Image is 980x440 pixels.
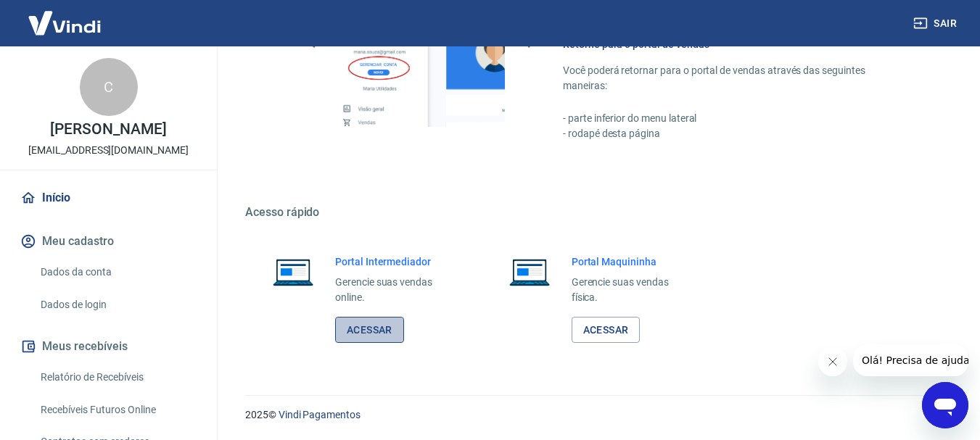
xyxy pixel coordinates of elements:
[563,111,910,126] p: - parte inferior do menu lateral
[922,382,968,428] iframe: Botão para abrir a janela de mensagens
[335,275,456,305] p: Gerencie suas vendas online.
[572,275,692,305] p: Gerencie suas vendas física.
[80,58,138,116] div: C
[9,10,122,22] span: Olá! Precisa de ajuda?
[245,205,945,220] h5: Acesso rápido
[818,347,847,376] iframe: Fechar mensagem
[35,395,199,425] a: Recebíveis Futuros Online
[245,407,945,423] p: 2025 ©
[17,225,199,257] button: Meu cadastro
[499,254,560,289] img: Imagem de um notebook aberto
[279,409,361,420] a: Vindi Pagamentos
[853,344,968,376] iframe: Mensagem da empresa
[335,317,404,344] a: Acessar
[563,126,910,141] p: - rodapé desta página
[335,254,456,269] h6: Portal Intermediador
[50,122,166,137] p: [PERSON_NAME]
[910,10,963,37] button: Sair
[17,1,112,45] img: Vindi
[563,63,910,94] p: Você poderá retornar para o portal de vendas através das seguintes maneiras:
[572,317,641,344] a: Acessar
[17,182,199,214] a: Início
[35,290,199,320] a: Dados de login
[263,254,324,289] img: Imagem de um notebook aberto
[572,254,692,269] h6: Portal Maquininha
[35,362,199,392] a: Relatório de Recebíveis
[17,331,199,362] button: Meus recebíveis
[35,257,199,287] a: Dados da conta
[28,143,189,158] p: [EMAIL_ADDRESS][DOMAIN_NAME]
